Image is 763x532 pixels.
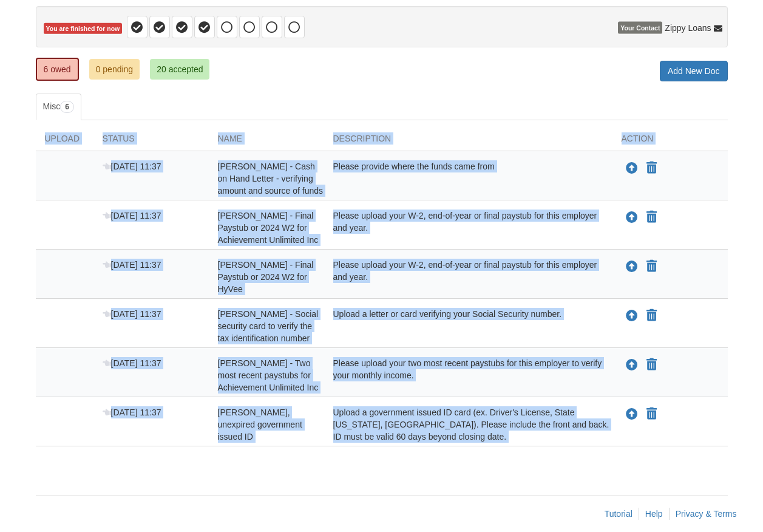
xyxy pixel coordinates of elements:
span: [DATE] 11:37 [103,260,161,270]
span: [PERSON_NAME] - Two most recent paystubs for Achievement Unlimited Inc [218,358,319,392]
span: You are finished for now [44,23,123,35]
div: Please upload your W-2, end-of-year or final paystub for this employer and year. [324,259,612,295]
div: Description [324,132,612,151]
a: 0 pending [89,59,140,80]
span: [DATE] 11:37 [103,162,161,171]
button: Declare Carol Smith - Valid, unexpired government issued ID not applicable [645,407,658,421]
button: Declare Carol Smith - Final Paystub or 2024 W2 for HyVee not applicable [645,259,658,274]
a: Misc [36,94,81,120]
span: 6 [60,101,74,113]
a: Privacy & Terms [676,509,737,519]
span: Zippy Loans [665,22,711,34]
button: Declare Carol Smith - Cash on Hand Letter - verifying amount and source of funds not applicable [645,161,658,176]
span: [DATE] 11:37 [103,309,161,319]
button: Upload Carol Smith - Social security card to verify the tax identification number [625,308,639,324]
span: [DATE] 11:37 [103,211,161,220]
div: Status [93,132,209,151]
div: Upload [36,132,93,151]
div: Upload a government issued ID card (ex. Driver's License, State [US_STATE], [GEOGRAPHIC_DATA]). P... [324,406,612,443]
a: Tutorial [605,509,632,519]
span: [PERSON_NAME] - Cash on Hand Letter - verifying amount and source of funds [218,162,324,196]
div: Please upload your W-2, end-of-year or final paystub for this employer and year. [324,210,612,246]
span: Your Contact [618,22,662,34]
span: [DATE] 11:37 [103,358,161,368]
span: [PERSON_NAME] - Final Paystub or 2024 W2 for Achievement Unlimited Inc [218,211,319,245]
button: Upload Carol Smith - Two most recent paystubs for Achievement Unlimited Inc [625,357,639,373]
span: [PERSON_NAME] - Social security card to verify the tax identification number [218,309,319,343]
button: Declare Carol Smith - Social security card to verify the tax identification number not applicable [645,309,658,323]
span: [PERSON_NAME] - Final Paystub or 2024 W2 for HyVee [218,260,314,294]
button: Declare Carol Smith - Two most recent paystubs for Achievement Unlimited Inc not applicable [645,358,658,372]
button: Upload Carol Smith - Final Paystub or 2024 W2 for Achievement Unlimited Inc [625,210,639,225]
span: [DATE] 11:37 [103,408,161,417]
div: Please provide where the funds came from [324,160,612,197]
div: Action [612,132,728,151]
button: Declare Carol Smith - Final Paystub or 2024 W2 for Achievement Unlimited Inc not applicable [645,210,658,225]
a: Help [645,509,663,519]
div: Upload a letter or card verifying your Social Security number. [324,308,612,344]
div: Please upload your two most recent paystubs for this employer to verify your monthly income. [324,357,612,394]
a: Add New Doc [660,61,728,81]
div: Name [209,132,324,151]
span: [PERSON_NAME], unexpired government issued ID [218,408,302,442]
a: 6 owed [36,58,79,81]
button: Upload Carol Smith - Valid, unexpired government issued ID [625,406,639,422]
button: Upload Carol Smith - Cash on Hand Letter - verifying amount and source of funds [625,160,639,176]
button: Upload Carol Smith - Final Paystub or 2024 W2 for HyVee [625,259,639,275]
a: 20 accepted [150,59,209,80]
